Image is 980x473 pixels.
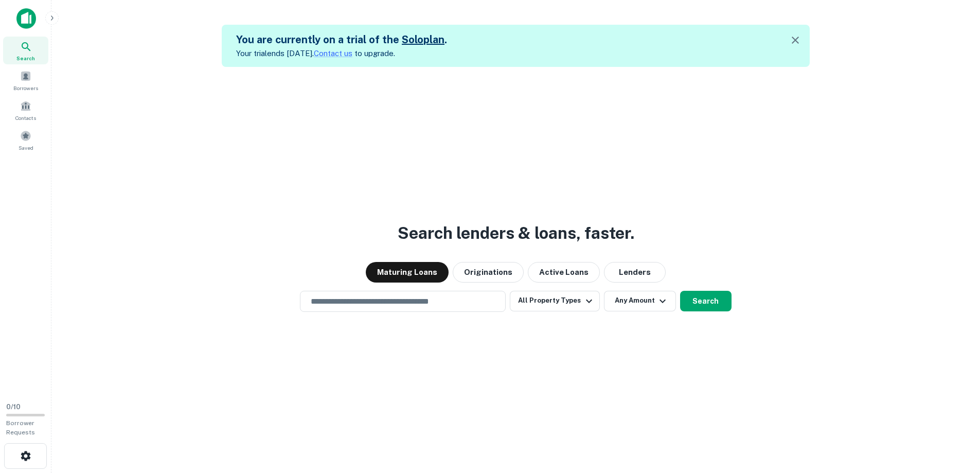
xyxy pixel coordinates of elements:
button: Active Loans [528,262,600,283]
iframe: Chat Widget [929,391,980,440]
button: Any Amount [604,291,676,311]
span: Search [16,54,35,62]
img: capitalize-icon.png [16,8,36,29]
p: Your trial ends [DATE]. to upgrade. [236,47,447,60]
a: Contact us [314,49,352,58]
a: Saved [3,126,48,154]
button: Search [680,291,732,311]
h5: You are currently on a trial of the . [236,32,447,47]
button: Lenders [604,262,666,283]
span: Saved [19,144,33,152]
a: Contacts [3,96,48,124]
span: Borrowers [13,84,38,92]
span: Contacts [15,114,36,122]
a: Search [3,37,48,64]
button: All Property Types [510,291,599,311]
button: Originations [453,262,524,283]
h3: Search lenders & loans, faster. [398,221,634,246]
button: Maturing Loans [366,262,449,283]
a: Soloplan [402,33,444,46]
span: Borrower Requests [6,419,35,436]
span: 0 / 10 [6,403,21,411]
a: Borrowers [3,66,48,94]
